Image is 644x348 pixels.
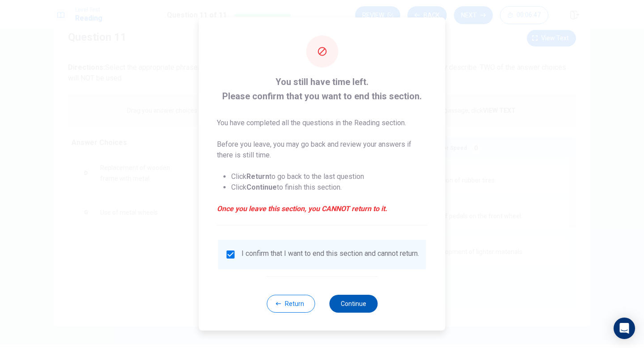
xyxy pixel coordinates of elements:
[217,204,428,214] em: Once you leave this section, you CANNOT return to it.
[614,318,635,339] div: Open Intercom Messenger
[231,171,428,182] li: Click to go back to the last question
[246,172,269,181] strong: Return
[217,139,428,161] p: Before you leave, you may go back and review your answers if there is still time.
[241,249,419,260] div: I confirm that I want to end this section and cannot return.
[217,75,428,103] span: You still have time left. Please confirm that you want to end this section.
[267,295,315,313] button: Return
[246,183,277,191] strong: Continue
[329,295,377,313] button: Continue
[231,182,428,193] li: Click to finish this section.
[217,118,428,128] p: You have completed all the questions in the Reading section.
